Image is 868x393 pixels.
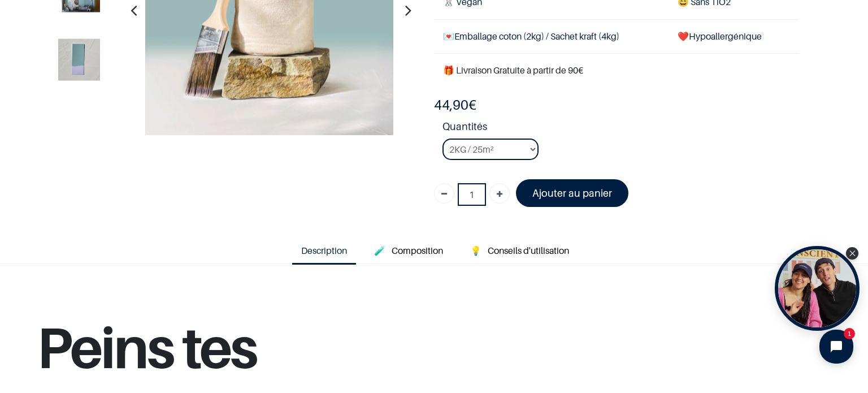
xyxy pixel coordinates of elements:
div: Open Tolstoy widget [775,246,860,331]
b: € [434,97,476,113]
span: 💡 [470,245,481,256]
span: Description [301,245,347,256]
strong: Quantités [442,119,799,139]
a: Supprimer [434,183,454,204]
div: Tolstoy bubble widget [775,246,860,331]
td: Emballage coton (2kg) / Sachet kraft (4kg) [434,19,669,53]
div: Open Tolstoy [775,246,860,331]
span: 🧪 [374,245,385,256]
span: 💌 [443,31,454,42]
font: Ajouter au panier [532,187,612,199]
iframe: Tidio Chat [810,320,863,373]
td: ❤️Hypoallergénique [669,19,799,53]
a: Ajouter [489,183,510,204]
font: 🎁 Livraison Gratuite à partir de 90€ [443,64,583,76]
div: Close Tolstoy widget [846,247,858,260]
img: Product image [58,38,100,80]
span: Composition [392,245,443,256]
span: 44,90 [434,97,468,113]
span: Conseils d'utilisation [488,245,569,256]
a: Ajouter au panier [516,179,628,207]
